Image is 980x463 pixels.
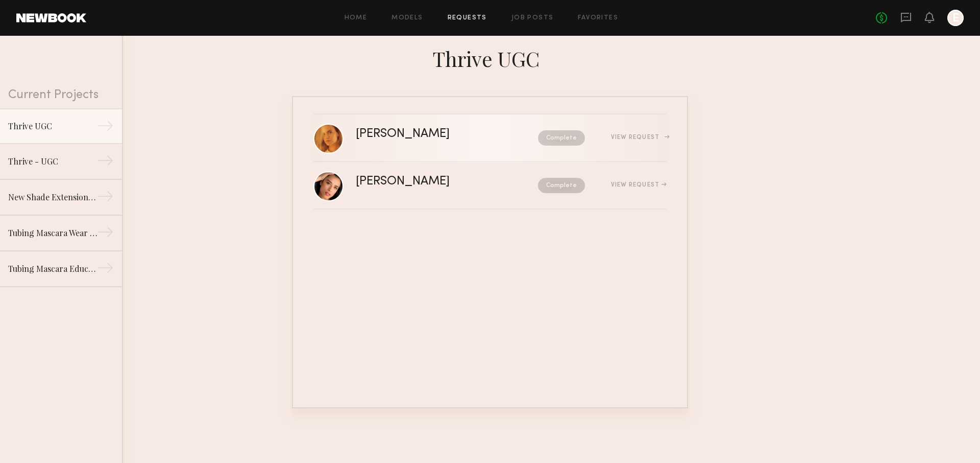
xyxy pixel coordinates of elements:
a: [PERSON_NAME]CompleteView Request [313,162,667,210]
a: Models [391,15,423,21]
div: View Request [611,182,667,188]
div: → [97,188,114,209]
div: New Shade Extension for Liquid Lash Mascara [8,191,97,203]
a: [PERSON_NAME]CompleteView Request [313,114,667,162]
div: Thrive UGC [292,44,688,72]
div: → [97,118,114,138]
nb-request-status: Complete [538,130,585,146]
div: Thrive UGC [8,120,97,132]
div: [PERSON_NAME] [356,176,494,188]
div: View Request [611,134,667,141]
a: Job Posts [511,15,554,21]
div: → [97,152,114,173]
div: Tubing Mascara Educational Video [8,263,97,275]
a: Favorites [578,15,618,21]
div: → [97,260,114,280]
a: Home [345,15,367,21]
div: Thrive - UGC [8,155,97,168]
div: → [97,224,114,244]
div: Tubing Mascara Wear Test [8,227,97,239]
nb-request-status: Complete [538,178,585,193]
a: E [947,10,964,26]
a: Requests [448,15,487,21]
div: [PERSON_NAME] [356,128,494,140]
